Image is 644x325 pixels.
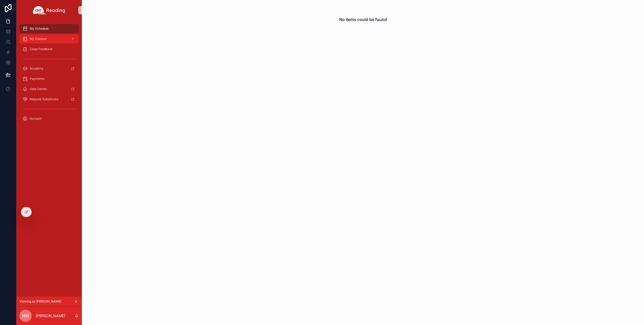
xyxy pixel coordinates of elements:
span: Help Center [30,87,47,91]
span: My Schedule [30,27,49,31]
a: Request Substitutes [19,95,79,104]
img: App logo [33,6,65,14]
a: Academy [19,64,79,73]
p: [PERSON_NAME] [36,313,65,318]
span: NW [22,313,29,319]
div: scrollable content [16,20,82,130]
a: Help Center [19,84,79,94]
a: My Classes [19,34,79,43]
a: My Schedule [19,24,79,33]
h2: No items could be found [339,16,387,23]
span: Viewing as [PERSON_NAME] [19,299,61,304]
span: Request Substitutes [30,97,58,101]
a: Class Feedback [19,44,79,54]
a: Payments [19,74,79,83]
span: My Classes [30,37,46,41]
span: Class Feedback [30,47,53,51]
span: Academy [30,66,43,71]
span: Account [30,117,42,121]
a: Account [19,114,79,123]
span: Payments [30,77,44,81]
